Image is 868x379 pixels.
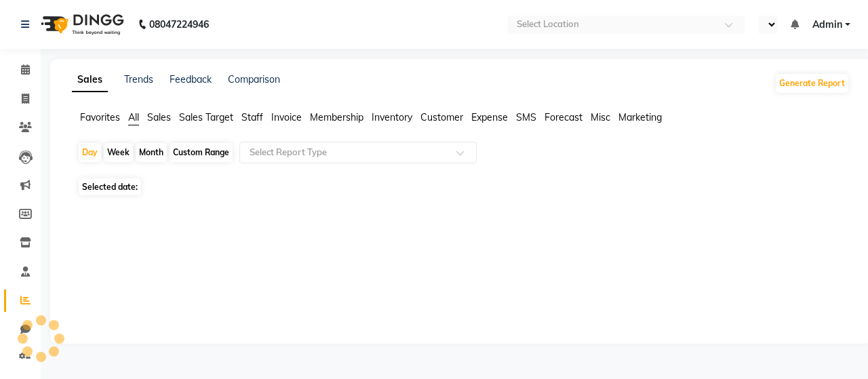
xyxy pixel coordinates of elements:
[136,143,167,162] div: Month
[812,18,842,32] span: Admin
[104,143,133,162] div: Week
[776,74,848,93] button: Generate Report
[35,5,127,43] img: logo
[310,111,363,123] span: Membership
[79,143,101,162] div: Day
[72,68,108,92] a: Sales
[228,73,280,85] a: Comparison
[471,111,508,123] span: Expense
[372,111,412,123] span: Inventory
[170,73,212,85] a: Feedback
[149,5,209,43] b: 08047224946
[124,73,153,85] a: Trends
[179,111,233,123] span: Sales Target
[618,111,662,123] span: Marketing
[271,111,302,123] span: Invoice
[545,111,583,123] span: Forecast
[79,178,141,195] span: Selected date:
[516,111,536,123] span: SMS
[591,111,610,123] span: Misc
[170,143,233,162] div: Custom Range
[128,111,139,123] span: All
[241,111,263,123] span: Staff
[80,111,120,123] span: Favorites
[517,18,579,31] div: Select Location
[147,111,171,123] span: Sales
[420,111,463,123] span: Customer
